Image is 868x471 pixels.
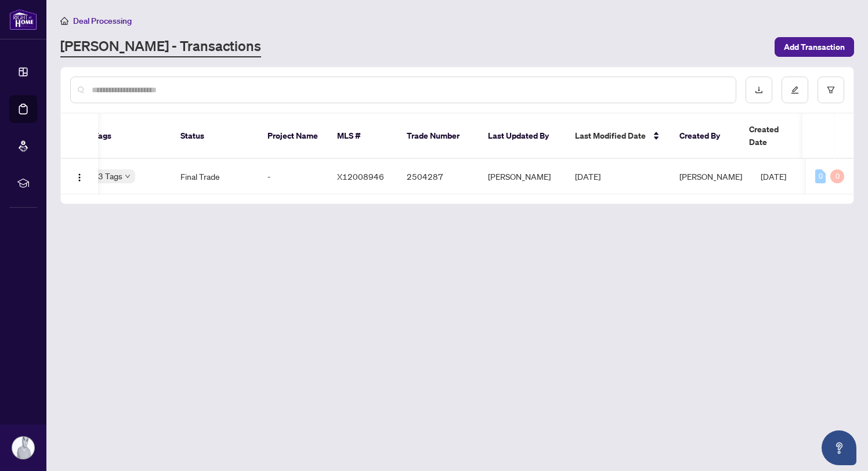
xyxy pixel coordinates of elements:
[830,169,844,183] div: 0
[749,123,798,148] span: Created Date
[775,37,854,57] button: Add Transaction
[479,159,566,194] td: [PERSON_NAME]
[670,114,740,159] th: Created By
[815,169,826,183] div: 0
[9,9,37,30] img: logo
[60,37,261,57] a: [PERSON_NAME] - Transactions
[171,159,258,194] td: Final Trade
[679,171,742,182] span: [PERSON_NAME]
[818,77,844,103] button: filter
[84,114,171,159] th: Tags
[328,114,397,159] th: MLS #
[258,159,328,194] td: -
[575,171,601,182] span: [DATE]
[258,114,328,159] th: Project Name
[70,167,89,186] button: Logo
[12,437,34,459] img: Profile Icon
[746,77,772,103] button: download
[397,159,479,194] td: 2504287
[397,114,479,159] th: Trade Number
[791,86,799,94] span: edit
[740,114,821,159] th: Created Date
[98,169,122,183] span: 3 Tags
[171,114,258,159] th: Status
[479,114,566,159] th: Last Updated By
[60,17,68,25] span: home
[784,38,845,56] span: Add Transaction
[575,129,646,142] span: Last Modified Date
[125,173,131,179] span: down
[755,86,763,94] span: download
[566,114,670,159] th: Last Modified Date
[73,16,132,26] span: Deal Processing
[761,171,786,182] span: [DATE]
[75,173,84,182] img: Logo
[337,171,384,182] span: X12008946
[822,430,856,465] button: Open asap
[782,77,808,103] button: edit
[827,86,835,94] span: filter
